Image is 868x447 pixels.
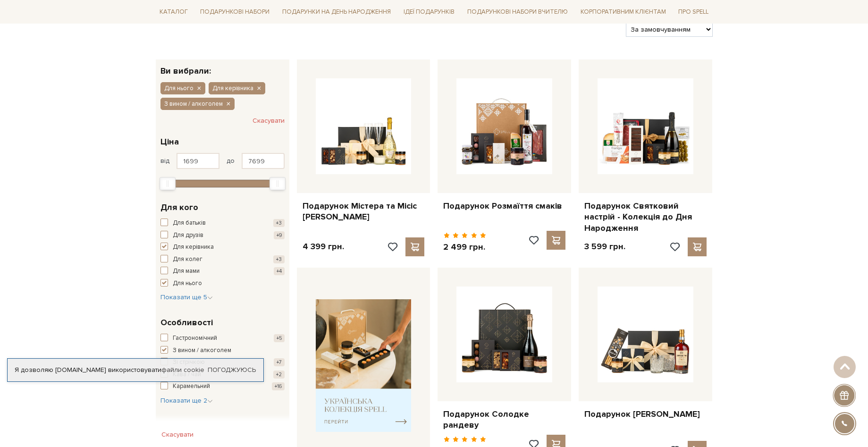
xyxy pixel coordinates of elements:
[160,396,213,405] span: Показати ще 2
[173,219,206,228] span: Для батьків
[274,334,285,342] span: +5
[272,382,285,390] span: +16
[160,267,285,276] button: Для мами +4
[160,346,285,355] button: З вином / алкоголем
[273,219,285,227] span: +3
[273,255,285,263] span: +3
[160,293,213,301] span: Показати ще 5
[173,231,203,240] span: Для друзів
[273,371,285,379] span: +2
[577,5,670,19] a: Корпоративним клієнтам
[160,82,205,94] button: Для нього
[584,409,707,420] a: Подарунок [PERSON_NAME]
[173,267,200,276] span: Для мами
[160,279,285,288] button: Для нього
[8,366,263,374] div: Я дозволяю [DOMAIN_NAME] використовувати
[316,299,412,432] img: banner
[160,243,285,252] button: Для керівника
[160,135,179,148] span: Ціна
[208,366,256,374] a: Погоджуюсь
[160,334,285,343] button: Гастрономічний +5
[173,279,202,288] span: Для нього
[160,201,198,214] span: Для кого
[173,334,217,343] span: Гастрономічний
[160,382,285,391] button: Карамельний +16
[584,201,707,234] a: Подарунок Святковий настрій - Колекція до Дня Народження
[164,84,194,93] span: Для нього
[156,427,199,442] button: Скасувати
[212,84,253,93] span: Для керівника
[160,293,213,302] button: Показати ще 5
[227,157,235,165] span: до
[443,201,565,211] a: Подарунок Розмаїття смаків
[161,366,204,374] a: файли cookie
[160,316,213,329] span: Особливості
[196,5,273,19] a: Подарункові набори
[274,267,285,275] span: +4
[400,5,458,19] a: Ідеї подарунків
[253,113,285,128] button: Скасувати
[274,231,285,239] span: +9
[278,5,395,19] a: Подарунки на День народження
[242,153,285,169] input: Ціна
[303,201,425,223] a: Подарунок Містера та Місіс [PERSON_NAME]
[173,243,214,252] span: Для керівника
[156,5,192,19] a: Каталог
[443,242,486,253] p: 2 499 грн.
[160,231,285,240] button: Для друзів +9
[177,153,219,169] input: Ціна
[270,177,286,190] div: Max
[443,409,565,431] a: Подарунок Солодке рандеву
[160,177,176,190] div: Min
[160,396,213,405] button: Показати ще 2
[160,219,285,228] button: Для батьків +3
[164,100,223,108] span: З вином / алкоголем
[173,382,210,391] span: Карамельний
[584,241,625,252] p: 3 599 грн.
[156,59,289,75] div: Ви вибрали:
[160,157,169,165] span: від
[160,98,235,110] button: З вином / алкоголем
[173,346,231,355] span: З вином / алкоголем
[303,241,344,252] p: 4 399 грн.
[463,4,572,20] a: Подарункові набори Вчителю
[274,358,285,366] span: +7
[160,420,220,432] span: Розмір набору
[209,82,265,94] button: Для керівника
[160,255,285,264] button: Для колег +3
[173,255,202,264] span: Для колег
[674,5,712,19] a: Про Spell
